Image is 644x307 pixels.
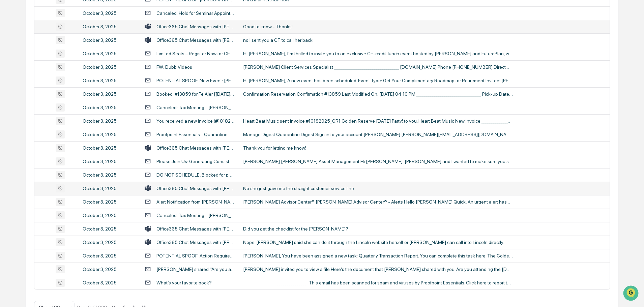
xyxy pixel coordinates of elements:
[83,267,137,272] div: October 3, 2025
[67,114,82,119] span: Pylon
[83,199,137,205] div: October 3, 2025
[83,159,137,164] div: October 3, 2025
[243,145,513,151] div: Thank you for letting me know!
[83,10,137,16] div: October 3, 2025
[156,213,235,218] div: Canceled: Tax Meeting - [PERSON_NAME] & [PERSON_NAME]
[156,280,212,285] div: What’s your favorite book?
[156,10,235,16] div: Canceled: Hold for Seminar Appointment
[243,240,513,245] div: Nope. [PERSON_NAME] said she can do it through the Lincoln website herself or [PERSON_NAME] can c...
[48,114,82,119] a: Powered byPylon
[243,253,513,258] div: [PERSON_NAME], You have been assigned a new task: Quarterly Transaction Report. You can complete ...
[83,118,137,124] div: October 3, 2025
[156,199,235,205] div: Alert Notification from [PERSON_NAME] Advisor Services
[13,85,43,92] span: Preclearance
[156,64,192,70] div: FW: Dubb Videos
[83,213,137,218] div: October 3, 2025
[156,159,235,164] div: Please Join Us: Generating Consistent Income Amid Declining Interest Rates from [PERSON_NAME] [PE...
[156,132,235,137] div: Proofpoint Essentials - Quarantine Digest
[243,51,513,56] div: Hi [PERSON_NAME], I’m thrilled to invite you to an exclusive CE-credit lunch event hosted by [PER...
[156,240,235,245] div: Office365 Chat Messages with [PERSON_NAME], [PERSON_NAME] on [DATE]
[83,78,137,83] div: October 3, 2025
[83,64,137,70] div: October 3, 2025
[83,186,137,191] div: October 3, 2025
[7,98,12,104] div: 🔎
[83,145,137,151] div: October 3, 2025
[56,85,84,92] span: Attestations
[7,52,19,64] img: 1746055101610-c473b297-6a78-478c-a979-82029cc54cd1
[83,226,137,232] div: October 3, 2025
[156,91,235,97] div: Booked: #13859 for Fe Aler [[DATE] 02:05 PM]
[83,91,137,97] div: October 3, 2025
[243,186,513,191] div: No she just gave me the straight customer service line
[243,226,513,232] div: Did you get the checklist for the [PERSON_NAME]?
[156,267,235,272] div: [PERSON_NAME] shared "Are you attending the [DATE] Party_" with you
[243,64,513,70] div: [PERSON_NAME] Client Services Specialist ________________________________ [DOMAIN_NAME] Phone [PH...
[83,51,137,56] div: October 3, 2025
[243,199,513,205] div: [PERSON_NAME] Advisor Center® [PERSON_NAME] Advisor Center® - Alerts Hello [PERSON_NAME] Quick, A...
[243,78,513,83] div: Hi [PERSON_NAME], A new event has been scheduled. Event Type: Get Your Complimentary Roadmap for ...
[243,24,513,29] div: Good to know - Thanks!
[23,52,111,58] div: Start new chat
[156,226,235,232] div: Office365 Chat Messages with [PERSON_NAME], [PERSON_NAME] on [DATE]
[243,118,513,124] div: Heart Beat Music sent invoice #10182025_GR1 Golden Reserve [DATE] Party! to you. Heart Beat Music...
[83,37,137,43] div: October 3, 2025
[243,37,513,43] div: no I sent you a CT to call her back
[156,118,235,124] div: You received a new invoice (#10182025_GR1)
[4,95,45,107] a: 🔎Data Lookup
[7,14,123,25] p: How can we help?
[156,37,235,43] div: Office365 Chat Messages with [PERSON_NAME], [PERSON_NAME] on [DATE]
[156,186,235,191] div: Office365 Chat Messages with [PERSON_NAME], [PERSON_NAME] on [DATE]
[156,24,235,29] div: Office365 Chat Messages with [PERSON_NAME], [PERSON_NAME], [PERSON_NAME] on [DATE]
[243,267,513,272] div: [PERSON_NAME] invited you to view a file Here's the document that [PERSON_NAME] shared with you. ...
[115,54,123,62] button: Start new chat
[243,159,513,164] div: [PERSON_NAME] [PERSON_NAME] Asset Management Hi [PERSON_NAME], [PERSON_NAME] and I wanted to make...
[622,285,641,303] iframe: Open customer support
[83,253,137,258] div: October 3, 2025
[23,58,85,64] div: We're available if you need us!
[83,24,137,29] div: October 3, 2025
[13,98,42,104] span: Data Lookup
[243,132,513,137] div: Manage Digest Quarantine Digest Sign in to your account [PERSON_NAME] [PERSON_NAME][EMAIL_ADDRESS...
[83,172,137,178] div: October 3, 2025
[156,253,235,258] div: POTENTIAL SPOOF: Action Required: Quarterly Transaction Report
[83,105,137,110] div: October 3, 2025
[156,51,235,56] div: Limited Seats – Register Now for CE-Credit Lunch on Cash Balance Plans!
[243,280,513,285] div: ________________________________ This email has been scanned for spam and viruses by Proofpoint E...
[83,240,137,245] div: October 3, 2025
[83,132,137,137] div: October 3, 2025
[156,172,235,178] div: DO NOT SCHEDULE, Blocked for potential Nahigyan meeting
[7,86,12,91] div: 🖐️
[243,91,513,97] div: Confirmation Reservation Confirmation #13859 Last Modified On: [DATE] 04:10 PM __________________...
[156,105,235,110] div: Canceled: Tax Meeting - [PERSON_NAME] & [PERSON_NAME]
[156,145,235,151] div: Office365 Chat Messages with [PERSON_NAME], [PERSON_NAME] on [DATE]
[46,82,86,94] a: 🗄️Attestations
[49,86,54,91] div: 🗄️
[83,280,137,285] div: October 3, 2025
[4,82,46,94] a: 🖐️Preclearance
[156,78,235,83] div: POTENTIAL SPOOF: New Event: [PERSON_NAME] - 12:00pm [DATE] - Get Your Complimentary Roadmap for R...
